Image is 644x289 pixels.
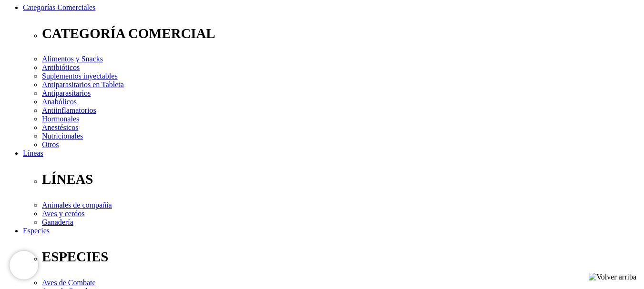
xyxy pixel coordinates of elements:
[42,55,103,63] a: Alimentos y Snacks
[42,63,80,71] a: Antibióticos
[42,279,96,287] a: Aves de Combate
[42,123,78,131] a: Anestésicos
[42,218,73,226] a: Ganadería
[23,227,50,235] a: Especies
[23,3,95,11] a: Categorías Comerciales
[42,140,59,149] a: Otros
[42,171,640,187] p: LÍNEAS
[10,251,38,279] iframe: Brevo live chat
[42,26,640,41] p: CATEGORÍA COMERCIAL
[42,98,77,106] a: Anabólicos
[42,106,96,114] a: Antiinflamatorios
[42,209,84,218] a: Aves y cerdos
[23,149,43,157] a: Líneas
[42,249,640,265] p: ESPECIES
[42,115,79,123] a: Hormonales
[589,273,636,281] img: Volver arriba
[42,132,83,140] a: Nutricionales
[42,201,112,209] a: Animales de compañía
[42,72,118,80] a: Suplementos inyectables
[42,80,124,89] a: Antiparasitarios en Tableta
[42,89,91,97] a: Antiparasitarios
